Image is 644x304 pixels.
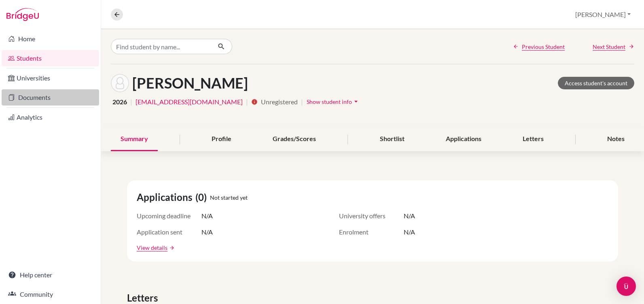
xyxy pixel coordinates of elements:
div: Summary [111,127,158,151]
button: Show student infoarrow_drop_down [306,95,360,108]
a: [EMAIL_ADDRESS][DOMAIN_NAME] [136,97,243,107]
div: Letters [513,127,553,151]
a: Community [2,286,99,302]
span: Upcoming deadline [137,211,201,221]
a: Documents [2,89,99,106]
span: Not started yet [210,193,248,202]
a: View details [137,243,167,252]
div: Grades/Scores [263,127,326,151]
a: arrow_forward [167,245,175,251]
div: Profile [202,127,241,151]
span: Application sent [137,227,201,237]
span: | [246,97,248,107]
i: arrow_drop_down [352,97,360,106]
div: Applications [436,127,491,151]
span: 2026 [112,97,127,107]
h1: [PERSON_NAME] [132,74,248,92]
span: Enrolment [339,227,404,237]
span: (0) [195,190,210,205]
img: Bridge-U [6,8,39,21]
span: N/A [404,227,415,237]
span: University offers [339,211,404,221]
i: info [251,99,258,105]
span: Applications [137,190,195,205]
a: Next Student [593,42,634,51]
img: Miguel Gonzalez's avatar [111,74,129,92]
input: Find student by name... [111,39,211,54]
a: Analytics [2,109,99,125]
div: Open Intercom Messenger [616,277,636,296]
span: N/A [201,227,213,237]
a: Students [2,50,99,66]
span: Next Student [593,42,625,51]
span: | [130,97,132,107]
a: Universities [2,70,99,86]
span: N/A [201,211,213,221]
span: N/A [404,211,415,221]
button: [PERSON_NAME] [572,7,634,22]
a: Help center [2,267,99,283]
span: | [301,97,303,107]
a: Home [2,31,99,47]
a: Access student's account [558,77,634,89]
span: Previous Student [522,42,565,51]
div: Notes [597,127,634,151]
span: Show student info [307,98,352,105]
a: Previous Student [513,42,565,51]
span: Unregistered [261,97,298,107]
div: Shortlist [370,127,414,151]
